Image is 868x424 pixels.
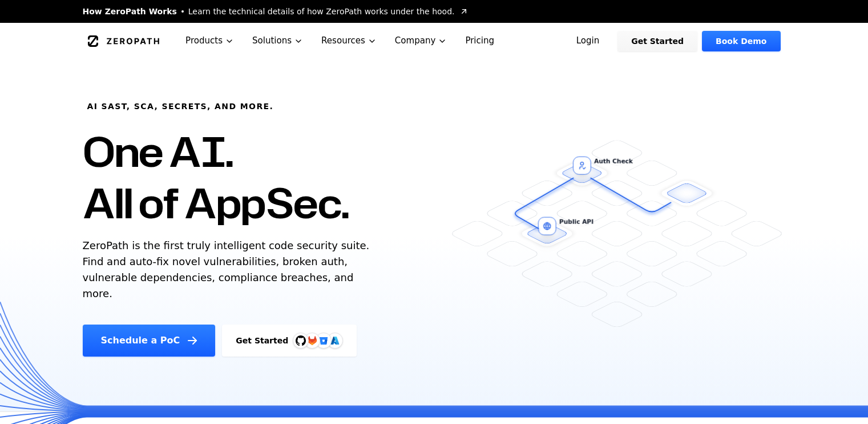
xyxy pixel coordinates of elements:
a: Get Started [617,31,697,51]
img: GitHub [296,335,306,346]
h6: AI SAST, SCA, Secrets, and more. [87,101,274,112]
a: Get StartedGitHubGitLabAzure [222,325,357,357]
svg: Bitbucket [317,334,330,347]
button: Resources [312,23,386,59]
a: Schedule a PoC [83,325,216,357]
a: Pricing [456,23,503,59]
img: GitLab [301,329,324,352]
nav: Global [69,23,800,59]
a: Book Demo [702,31,780,51]
span: How ZeroPath Works [83,6,177,17]
span: Learn the technical details of how ZeroPath works under the hood. [188,6,455,17]
h1: One AI. All of AppSec. [83,126,349,229]
p: ZeroPath is the first truly intelligent code security suite. Find and auto-fix novel vulnerabilit... [83,238,375,302]
a: How ZeroPath WorksLearn the technical details of how ZeroPath works under the hood. [83,6,469,17]
img: Azure [330,336,340,345]
button: Company [386,23,457,59]
button: Solutions [243,23,312,59]
button: Products [176,23,243,59]
a: Login [563,31,613,51]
